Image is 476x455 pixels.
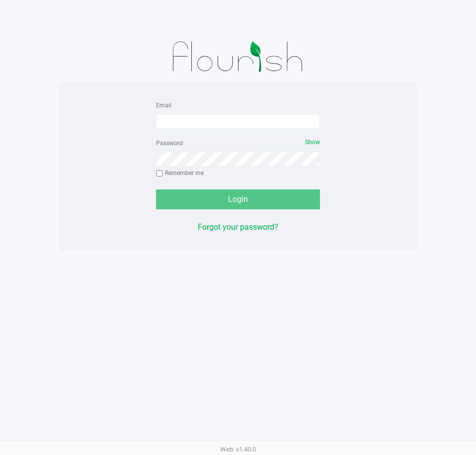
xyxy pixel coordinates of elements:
[156,170,163,177] input: Remember me
[156,139,183,148] label: Password
[198,221,278,233] button: Forgot your password?
[220,446,256,453] span: Web: v1.40.0
[305,139,320,146] span: Show
[156,101,171,110] label: Email
[156,169,204,178] label: Remember me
